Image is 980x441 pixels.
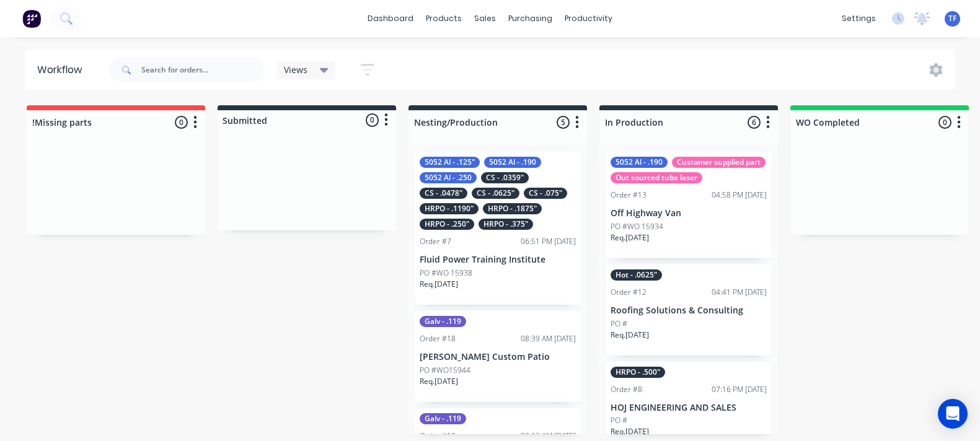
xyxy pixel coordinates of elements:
[472,188,519,199] div: CS - .0625"
[611,367,665,378] div: HRPO - .500"
[521,236,576,247] div: 06:51 PM [DATE]
[672,157,766,168] div: Customer supplied part
[611,221,663,232] p: PO #WO 15934
[611,172,702,183] div: Out sourced tube laser
[420,279,458,290] p: Req. [DATE]
[611,318,627,330] p: PO #
[611,403,767,413] p: HOJ ENGINEERING AND SALES
[420,365,470,376] p: PO #WO15944
[420,376,458,387] p: Req. [DATE]
[712,287,767,298] div: 04:41 PM [DATE]
[611,305,767,316] p: Roofing Solutions & Consulting
[938,399,968,429] div: Open Intercom Messenger
[420,219,474,230] div: HRPO - .250"
[420,9,468,28] div: products
[524,188,567,199] div: CS - .075"
[611,232,649,243] p: Req. [DATE]
[611,415,627,426] p: PO #
[484,157,541,168] div: 5052 Al - .190
[481,172,529,183] div: CS - .0359"
[836,9,882,28] div: settings
[712,190,767,201] div: 04:58 PM [DATE]
[37,63,88,77] div: Workflow
[420,188,467,199] div: CS - .0478"
[420,268,472,279] p: PO #WO 15938
[420,255,576,265] p: Fluid Power Training Institute
[420,203,479,214] div: HRPO - .1190"
[420,316,466,327] div: Galv - .119
[611,384,642,395] div: Order #8
[611,208,767,219] p: Off Highway Van
[611,426,649,437] p: Req. [DATE]
[606,152,772,258] div: 5052 Al - .190Customer supplied partOut sourced tube laserOrder #1304:58 PM [DATE]Off Highway Van...
[483,203,542,214] div: HRPO - .1875"
[611,269,662,281] div: Hot - .0625"
[22,9,41,28] img: Factory
[361,9,420,28] a: dashboard
[611,330,649,341] p: Req. [DATE]
[948,13,956,24] span: TF
[611,287,647,298] div: Order #12
[420,352,576,362] p: [PERSON_NAME] Custom Patio
[420,413,466,424] div: Galv - .119
[712,384,767,395] div: 07:16 PM [DATE]
[420,157,480,168] div: 5052 Al - .125"
[502,9,558,28] div: purchasing
[415,152,581,305] div: 5052 Al - .125"5052 Al - .1905052 Al - .250CS - .0359"CS - .0478"CS - .0625"CS - .075"HRPO - .119...
[521,333,576,344] div: 08:39 AM [DATE]
[611,157,668,168] div: 5052 Al - .190
[415,311,581,402] div: Galv - .119Order #1808:39 AM [DATE][PERSON_NAME] Custom PatioPO #WO15944Req.[DATE]
[420,333,456,344] div: Order #18
[420,236,451,247] div: Order #7
[284,63,307,76] span: Views
[606,264,772,356] div: Hot - .0625"Order #1204:41 PM [DATE]Roofing Solutions & ConsultingPO #Req.[DATE]
[611,190,647,201] div: Order #13
[558,9,619,28] div: productivity
[468,9,502,28] div: sales
[479,219,533,230] div: HRPO - .375"
[141,58,264,82] input: Search for orders...
[420,172,477,183] div: 5052 Al - .250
